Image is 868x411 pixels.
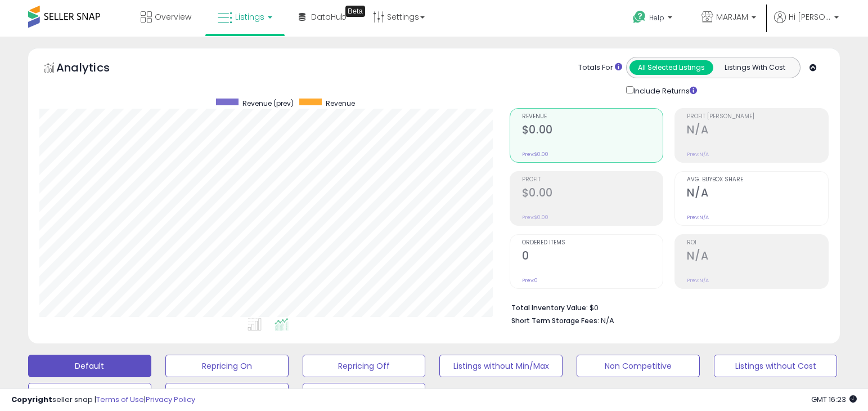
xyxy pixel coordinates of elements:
span: 2025-10-13 16:23 GMT [811,394,857,405]
button: Listings without Min/Max [439,355,563,377]
span: Overview [155,11,191,23]
button: Non Competitive [577,355,700,377]
small: Prev: $0.00 [522,214,548,221]
i: Get Help [632,10,646,24]
span: Help [649,13,664,23]
a: Hi [PERSON_NAME] [774,11,839,37]
span: N/A [601,315,614,326]
span: MARJAM [716,11,748,23]
small: Prev: 0 [522,277,538,284]
h2: $0.00 [522,186,663,202]
a: Help [624,2,683,37]
span: Hi [PERSON_NAME] [789,11,831,23]
h2: N/A [687,249,828,265]
h2: N/A [687,186,828,202]
a: Privacy Policy [146,394,195,405]
button: Prod-2 [303,383,426,405]
div: Tooltip anchor [345,6,365,17]
span: DataHub [311,11,347,23]
b: Short Term Storage Fees: [511,316,599,325]
span: Profit [522,177,663,183]
button: JC-Prod1 [165,383,289,405]
span: Ordered Items [522,240,663,246]
div: Include Returns [618,84,710,97]
small: Prev: N/A [687,214,709,221]
strong: Copyright [11,394,52,405]
button: Deactivated & In Stock [28,383,151,405]
button: Listings With Cost [713,60,797,75]
button: Repricing On [165,355,289,377]
div: Totals For [578,62,622,73]
h2: N/A [687,123,828,139]
small: Prev: N/A [687,151,709,158]
button: Listings without Cost [714,355,837,377]
a: Terms of Use [96,394,144,405]
span: Listings [235,11,264,23]
button: All Selected Listings [629,60,713,75]
li: $0 [511,300,820,314]
small: Prev: N/A [687,277,709,284]
span: ROI [687,240,828,246]
button: Default [28,355,151,377]
span: Revenue [522,114,663,120]
small: Prev: $0.00 [522,151,548,158]
h2: 0 [522,249,663,265]
b: Total Inventory Value: [511,303,588,312]
span: Profit [PERSON_NAME] [687,114,828,120]
div: seller snap | | [11,395,195,405]
span: Revenue (prev) [242,99,294,108]
span: Avg. Buybox Share [687,177,828,183]
button: Repricing Off [303,355,426,377]
span: Revenue [326,99,355,108]
h5: Analytics [56,60,132,78]
h2: $0.00 [522,123,663,139]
